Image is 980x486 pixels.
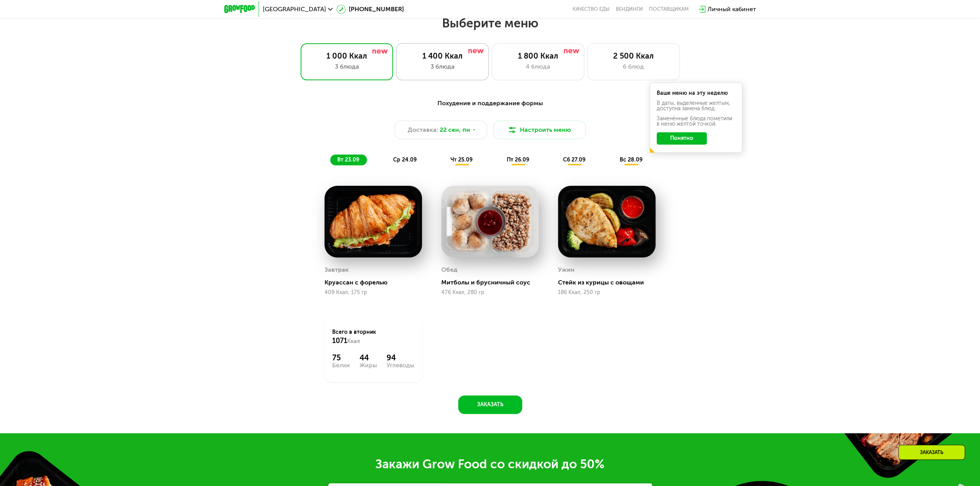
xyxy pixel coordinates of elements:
[324,264,349,276] div: Завтрак
[404,62,481,71] div: 3 блюда
[500,51,576,61] div: 1 800 Ккал
[347,338,360,345] span: Ккал
[616,6,643,12] a: Вендинги
[324,289,422,296] div: 409 Ккал, 175 гр
[262,99,718,108] div: Похудение и поддержание формы
[657,132,707,145] button: Понятно
[441,279,545,286] div: Митболы и брусничный соус
[595,62,672,71] div: 6 блюд
[558,264,575,276] div: Ужин
[336,5,404,14] a: [PHONE_NUMBER]
[441,264,457,276] div: Обед
[450,156,472,163] span: чт 25.09
[332,353,350,362] div: 75
[493,121,586,139] button: Настроить меню
[408,125,438,135] span: Доставка:
[619,156,642,163] span: вс 28.09
[25,15,955,31] h2: Выберите меню
[387,353,414,362] div: 94
[649,6,689,12] div: поставщикам
[360,362,377,368] div: Жиры
[332,336,347,345] span: 1071
[500,62,576,71] div: 4 блюда
[309,51,385,61] div: 1 000 Ккал
[360,353,377,362] div: 44
[263,6,326,12] span: [GEOGRAPHIC_DATA]
[657,91,735,96] div: Ваше меню на эту неделю
[657,101,735,111] div: В даты, выделенные желтым, доступна замена блюд.
[563,156,585,163] span: сб 27.09
[558,279,662,286] div: Стейк из курицы с овощами
[507,156,529,163] span: пт 26.09
[573,6,610,12] a: Качество еды
[337,156,359,163] span: вт 23.09
[898,445,965,460] div: Заказать
[404,51,481,61] div: 1 400 Ккал
[441,289,539,296] div: 476 Ккал, 280 гр
[458,395,522,414] button: Заказать
[595,51,672,61] div: 2 500 Ккал
[332,328,414,345] div: Всего в вторник
[440,125,470,135] span: 22 сен, пн
[387,362,414,368] div: Углеводы
[393,156,417,163] span: ср 24.09
[708,5,756,14] div: Личный кабинет
[332,362,350,368] div: Белки
[558,289,656,296] div: 186 Ккал, 250 гр
[309,62,385,71] div: 3 блюда
[657,116,735,127] div: Заменённые блюда пометили в меню жёлтой точкой.
[324,279,428,286] div: Круассан с форелью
